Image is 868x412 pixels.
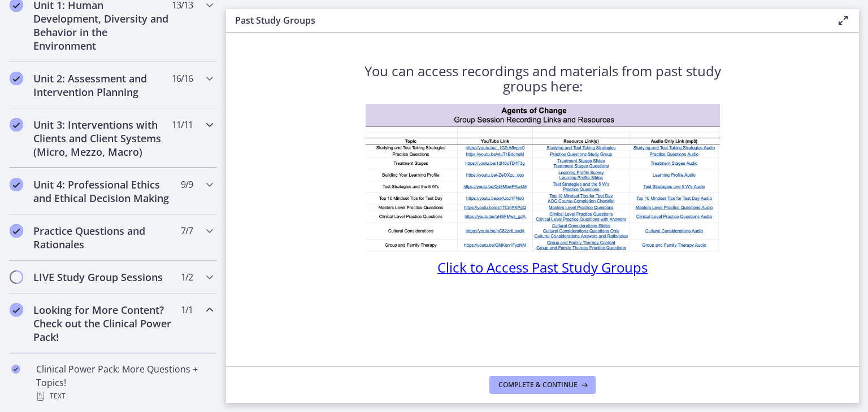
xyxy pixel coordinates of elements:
[33,118,171,159] h2: Unit 3: Interventions with Clients and Client Systems (Micro, Mezzo, Macro)
[33,303,171,344] h2: Looking for More Content? Check out the Clinical Power Pack!
[172,118,193,132] span: 11 / 11
[10,224,23,238] i: Completed
[33,270,171,284] h2: LIVE Study Group Sessions
[33,224,171,251] h2: Practice Questions and Rationales
[181,178,193,191] span: 9 / 9
[181,224,193,238] span: 7 / 7
[498,380,578,389] span: Complete & continue
[10,118,23,132] i: Completed
[33,178,171,205] h2: Unit 4: Professional Ethics and Ethical Decision Making
[10,303,23,317] i: Completed
[437,258,648,277] span: Click to Access Past Study Groups
[36,362,212,403] div: Clinical Power Pack: More Questions + Topics!
[33,72,171,99] h2: Unit 2: Assessment and Intervention Planning
[10,178,23,191] i: Completed
[366,104,720,252] img: 1734296164632.jpeg
[181,303,193,317] span: 1 / 1
[489,376,596,394] button: Complete & continue
[36,389,212,403] div: Text
[181,270,193,284] span: 1 / 2
[235,14,818,27] h3: Past Study Groups
[10,72,23,85] i: Completed
[11,365,20,374] i: Completed
[172,72,193,85] span: 16 / 16
[364,62,721,95] span: You can access recordings and materials from past study groups here:
[437,263,648,275] a: Click to Access Past Study Groups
